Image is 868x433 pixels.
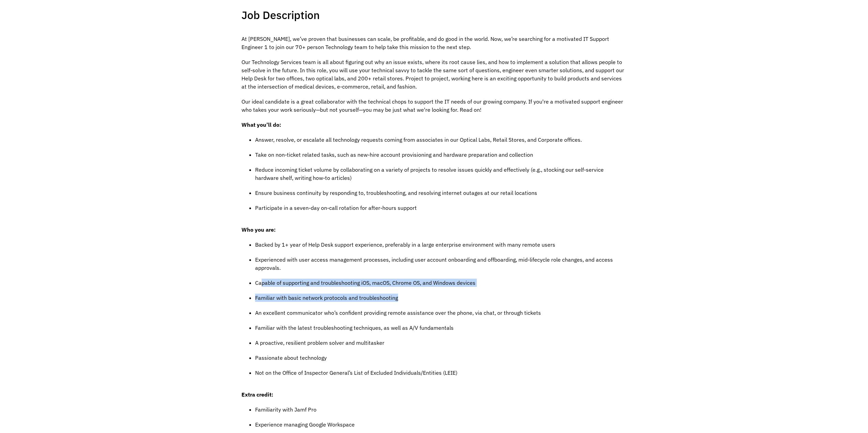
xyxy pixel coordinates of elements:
p: At [PERSON_NAME], we’ve proven that businesses can scale, be profitable, and do good in the world... [241,35,627,51]
strong: Extra credit: [241,391,273,398]
p: Reduce incoming ticket volume by collaborating on a variety of projects to resolve issues quickly... [255,166,627,182]
p: Experienced with user access management processes, including user account onboarding and offboard... [255,256,627,272]
p: Our Technology Services team is all about figuring out why an issue exists, where its root cause ... [241,58,627,91]
p: Experience managing Google Workspace [255,420,627,429]
p: Our ideal candidate is a great collaborator with the technical chops to support the IT needs of o... [241,97,627,114]
p: Answer, resolve, or escalate all technology requests coming from associates in our Optical Labs, ... [255,136,627,144]
h1: Job Description [241,8,320,22]
p: Passionate about technology [255,354,627,362]
p: Not on the Office of Inspector General’s List of Excluded Individuals/Entities (LEIE) [255,369,627,377]
p: Ensure business continuity by responding to, troubleshooting, and resolving internet outages at o... [255,189,627,197]
p: Capable of supporting and troubleshooting iOS, macOS, Chrome OS, and Windows devices [255,279,627,287]
p: Backed by 1+ year of Help Desk support experience, preferably in a large enterprise environment w... [255,241,627,249]
p: Take on non-ticket related tasks, such as new-hire account provisioning and hardware preparation ... [255,151,627,159]
p: Familiar with basic network protocols and troubleshooting [255,294,627,302]
strong: What you’ll do: [241,121,281,128]
p: An excellent communicator who’s confident providing remote assistance over the phone, via chat, o... [255,309,627,317]
p: A proactive, resilient problem solver and multitasker [255,339,627,347]
strong: Who you are: [241,226,276,233]
p: Familiarity with Jamf Pro [255,405,627,414]
p: Participate in a seven-day on-call rotation for after-hours support [255,204,627,212]
p: Familiar with the latest troubleshooting techniques, as well as A/V fundamentals [255,324,627,332]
